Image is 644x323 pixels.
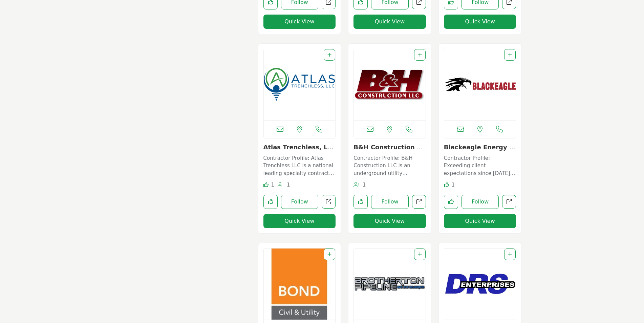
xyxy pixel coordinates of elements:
button: Quick View [444,214,516,228]
a: Add To List [327,252,331,257]
button: Quick View [263,15,336,29]
a: Contractor Profile: Exceeding client expectations since [DATE], Blackeagle Energy Services is a p... [444,153,516,177]
a: Add To List [508,252,512,257]
a: Contractor Profile: Atlas Trenchless LLC is a national leading specialty contractor focusing on h... [263,153,336,177]
h3: B&H Construction LLC [353,144,426,151]
button: Follow [371,195,409,209]
img: Atlas Trenchless, LLC [264,49,336,120]
button: Follow [281,195,319,209]
img: B&H Construction LLC [354,49,426,120]
a: Add To List [327,52,331,58]
a: Open bh-construction-llc in new tab [412,195,426,209]
a: Open Listing in new tab [354,49,426,120]
a: Open blackeagle-energy-services in new tab [502,195,516,209]
a: B&H Construction LLC... [353,144,425,158]
button: Quick View [353,15,426,29]
p: Contractor Profile: Atlas Trenchless LLC is a national leading specialty contractor focusing on h... [263,154,336,177]
div: Followers [353,181,366,189]
h3: Atlas Trenchless, LLC [263,144,336,151]
button: Follow [461,195,499,209]
i: Like [444,182,449,187]
a: Blackeagle Energy Se... [444,144,515,158]
a: Contractor Profile: B&H Construction LLC is an underground utility construction contractor that s... [353,153,426,177]
h3: Blackeagle Energy Services [444,144,516,151]
span: 1 [363,182,366,188]
img: Bond Civil & Utility - Trenchless Div. [264,249,336,320]
span: 1 [452,182,455,188]
i: Like [263,182,269,187]
a: Add To List [508,52,512,58]
a: Open Listing in new tab [354,249,426,320]
div: Followers [278,181,290,189]
button: Quick View [444,15,516,29]
button: Quick View [353,214,426,228]
a: Open atlas-trenchless-llc in new tab [322,195,336,209]
a: Open Listing in new tab [444,49,516,120]
a: Open Listing in new tab [264,249,336,320]
button: Like listing [353,195,368,209]
span: 1 [287,182,290,188]
a: Add To List [418,252,422,257]
a: Open Listing in new tab [264,49,336,120]
button: Quick View [263,214,336,228]
img: Blackeagle Energy Services [444,49,516,120]
a: Open Listing in new tab [444,249,516,320]
p: Contractor Profile: B&H Construction LLC is an underground utility construction contractor that s... [353,154,426,177]
button: Like listing [263,195,278,209]
a: Add To List [418,52,422,58]
img: Brotherton Pipeline, Inc. [354,249,426,320]
button: Like listing [444,195,458,209]
p: Contractor Profile: Exceeding client expectations since [DATE], Blackeagle Energy Services is a p... [444,154,516,177]
a: Atlas Trenchless, LL... [263,144,334,158]
span: 1 [271,182,274,188]
img: D.R.S. Enterprises, Inc. [444,249,516,320]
